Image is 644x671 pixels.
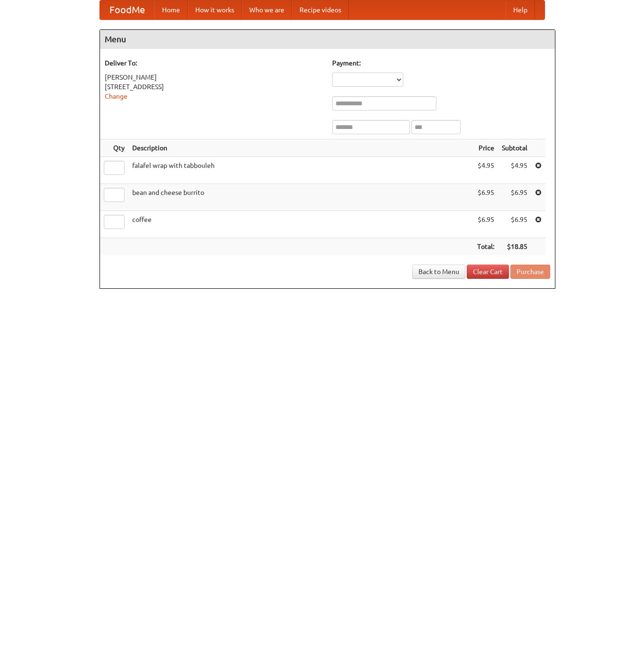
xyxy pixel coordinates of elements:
[128,211,473,238] td: coffee
[154,0,188,19] a: Home
[128,184,473,211] td: bean and cheese burrito
[498,238,531,256] th: $18.85
[498,211,531,238] td: $6.95
[498,139,531,157] th: Subtotal
[467,265,509,279] a: Clear Cart
[100,0,154,19] a: FoodMe
[473,139,498,157] th: Price
[498,184,531,211] td: $6.95
[473,238,498,256] th: Total:
[105,92,127,100] a: Change
[510,265,550,279] button: Purchase
[332,58,550,68] h5: Payment:
[188,0,242,19] a: How it works
[128,139,473,157] th: Description
[292,0,349,19] a: Recipe videos
[473,211,498,238] td: $6.95
[105,58,323,68] h5: Deliver To:
[100,139,128,157] th: Qty
[105,73,323,82] div: [PERSON_NAME]
[242,0,292,19] a: Who we are
[412,265,465,279] a: Back to Menu
[498,157,531,184] td: $4.95
[473,157,498,184] td: $4.95
[100,30,555,49] h4: Menu
[506,0,535,19] a: Help
[128,157,473,184] td: falafel wrap with tabbouleh
[473,184,498,211] td: $6.95
[105,82,323,92] div: [STREET_ADDRESS]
